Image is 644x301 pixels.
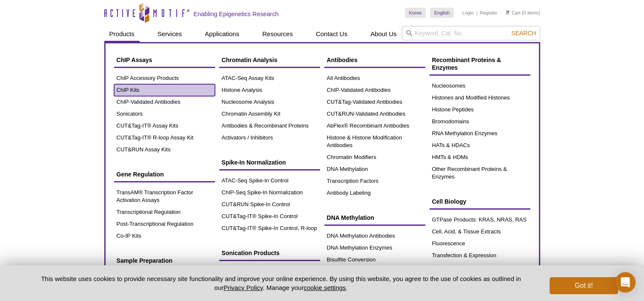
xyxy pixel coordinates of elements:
[429,163,530,183] a: Other Recombinant Proteins & Enzymes
[429,52,530,76] a: Recombinant Proteins & Enzymes
[327,214,374,221] span: DNA Methylation
[432,198,467,205] span: Cell Biology
[26,274,536,292] p: This website uses cookies to provide necessary site functionality and improve your online experie...
[114,108,215,120] a: Sonicators
[219,108,320,120] a: Chromatin Assembly Kit
[152,26,187,42] a: Services
[480,10,497,16] a: Register
[405,8,426,18] a: Korea
[429,80,530,92] a: Nucleosomes
[117,171,164,178] span: Gene Regulation
[324,254,425,266] a: Bisulfite Conversion
[114,253,215,269] a: Sample Preparation
[365,26,402,42] a: About Us
[219,187,320,199] a: ChIP-Seq Spike-In Normalization
[303,284,346,291] button: cookie settings
[506,10,521,16] a: Cart
[114,120,215,132] a: CUT&Tag-IT® Assay Kits
[117,57,152,63] span: ChIP Assays
[114,144,215,156] a: CUT&RUN Assay Kits
[550,277,618,294] button: Got it!
[429,261,530,273] a: Other Cell Biology Assays
[114,132,215,144] a: CUT&Tag-IT® R-loop Assay Kit
[114,230,215,242] a: Co-IP Kits
[430,8,454,18] a: English
[219,222,320,234] a: CUT&Tag-IT® Spike-In Control, R-loop
[324,210,425,226] a: DNA Methylation
[509,29,538,37] button: Search
[429,238,530,250] a: Fluorescence
[429,250,530,261] a: Transfection & Expression
[200,26,244,42] a: Applications
[219,175,320,187] a: ATAC-Seq Spike-In Control
[114,218,215,230] a: Post-Transcriptional Regulation
[114,166,215,182] a: Gene Regulation
[219,84,320,96] a: Histone Analysis
[324,132,425,151] a: Histone & Histone Modification Antibodies
[327,57,358,63] span: Antibodies
[324,163,425,175] a: DNA Methylation
[219,245,320,261] a: Sonication Products
[114,52,215,68] a: ChIP Assays
[219,72,320,84] a: ATAC-Seq Assay Kits
[222,159,286,166] span: Spike-In Normalization
[402,26,540,40] input: Keyword, Cat. No.
[222,250,280,256] span: Sonication Products
[219,96,320,108] a: Nucleosome Analysis
[324,175,425,187] a: Transcription Factors
[219,52,320,68] a: Chromatin Analysis
[324,120,425,132] a: AbFlex® Recombinant Antibodies
[324,96,425,108] a: CUT&Tag-Validated Antibodies
[117,257,173,264] span: Sample Preparation
[429,116,530,128] a: Bromodomains
[506,8,540,18] li: (0 items)
[311,26,352,42] a: Contact Us
[429,193,530,210] a: Cell Biology
[506,10,509,14] img: Your Cart
[324,187,425,199] a: Antibody Labeling
[194,10,279,18] h2: Enabling Epigenetics Research
[462,10,474,16] a: Login
[222,57,278,63] span: Chromatin Analysis
[324,52,425,68] a: Antibodies
[511,30,536,37] span: Search
[429,128,530,139] a: RNA Methylation Enzymes
[324,84,425,96] a: ChIP-Validated Antibodies
[429,226,530,238] a: Cell, Acid, & Tissue Extracts
[223,284,263,291] a: Privacy Policy
[219,210,320,222] a: CUT&Tag-IT® Spike-In Control
[104,26,140,42] a: Products
[324,242,425,254] a: DNA Methylation Enzymes
[114,187,215,206] a: TransAM® Transcription Factor Activation Assays
[219,120,320,132] a: Antibodies & Recombinant Proteins
[429,214,530,226] a: GTPase Products: KRAS, NRAS, RAS
[615,272,635,292] div: Open Intercom Messenger
[219,199,320,210] a: CUT&RUN Spike-In Control
[114,72,215,84] a: ChIP Accessory Products
[429,151,530,163] a: HMTs & HDMs
[114,96,215,108] a: ChIP-Validated Antibodies
[219,154,320,170] a: Spike-In Normalization
[432,57,501,71] span: Recombinant Proteins & Enzymes
[324,151,425,163] a: Chromatin Modifiers
[429,92,530,104] a: Histones and Modified Histones
[324,108,425,120] a: CUT&RUN-Validated Antibodies
[429,104,530,116] a: Histone Peptides
[476,8,478,18] li: |
[219,132,320,144] a: Activators / Inhibitors
[114,206,215,218] a: Transcriptional Regulation
[257,26,298,42] a: Resources
[429,139,530,151] a: HATs & HDACs
[114,84,215,96] a: ChIP Kits
[324,230,425,242] a: DNA Methylation Antibodies
[324,72,425,84] a: All Antibodies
